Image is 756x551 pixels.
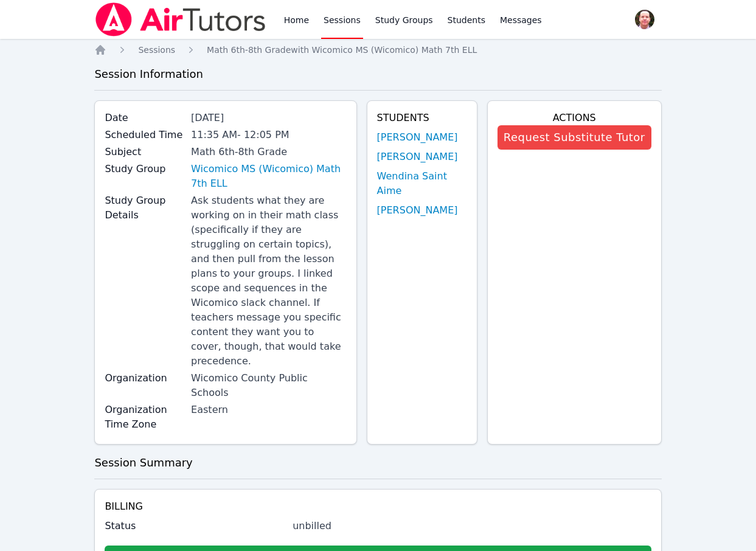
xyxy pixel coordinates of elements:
label: Status [105,519,285,533]
a: [PERSON_NAME] [377,150,458,164]
div: unbilled [293,519,651,533]
h4: Students [377,111,467,125]
a: [PERSON_NAME] [377,203,458,218]
div: Eastern [191,403,347,417]
div: Math 6th-8th Grade [191,145,347,159]
div: Ask students what they are working on in their math class (specifically if they are struggling on... [191,193,347,369]
label: Subject [105,145,184,159]
div: [DATE] [191,111,347,125]
a: Wendina Saint Aime [377,169,467,198]
label: Organization Time Zone [105,403,184,432]
div: 11:35 AM - 12:05 PM [191,128,347,142]
h3: Session Information [94,66,661,83]
h4: Actions [498,111,651,125]
span: Messages [500,14,542,26]
a: Sessions [138,44,175,56]
h4: Billing [105,499,651,514]
label: Scheduled Time [105,128,184,142]
div: Wicomico County Public Schools [191,371,347,400]
label: Study Group Details [105,193,184,223]
a: Wicomico MS (Wicomico) Math 7th ELL [191,162,347,191]
span: Math 6th-8th Grade with Wicomico MS (Wicomico) Math 7th ELL [207,45,477,55]
a: [PERSON_NAME] [377,130,458,145]
img: Air Tutors [94,2,266,36]
label: Organization [105,371,184,386]
label: Study Group [105,162,184,176]
nav: Breadcrumb [94,44,661,56]
a: Math 6th-8th Gradewith Wicomico MS (Wicomico) Math 7th ELL [207,44,477,56]
label: Date [105,111,184,125]
span: Sessions [138,45,175,55]
button: Request Substitute Tutor [498,125,651,150]
h3: Session Summary [94,454,661,471]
